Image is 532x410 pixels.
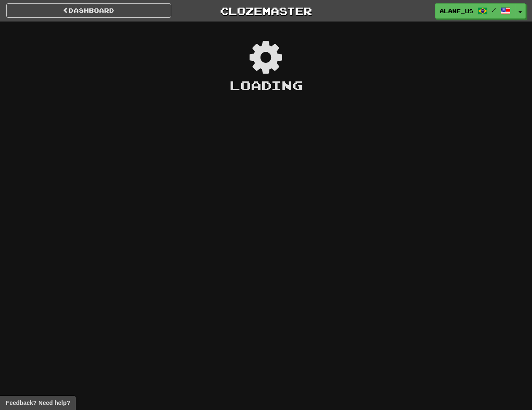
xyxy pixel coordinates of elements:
[435,3,515,19] a: alanf_us /
[6,3,171,18] a: Dashboard
[6,399,70,407] span: Open feedback widget
[440,7,473,15] span: alanf_us
[184,3,349,18] a: Clozemaster
[492,7,496,13] span: /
